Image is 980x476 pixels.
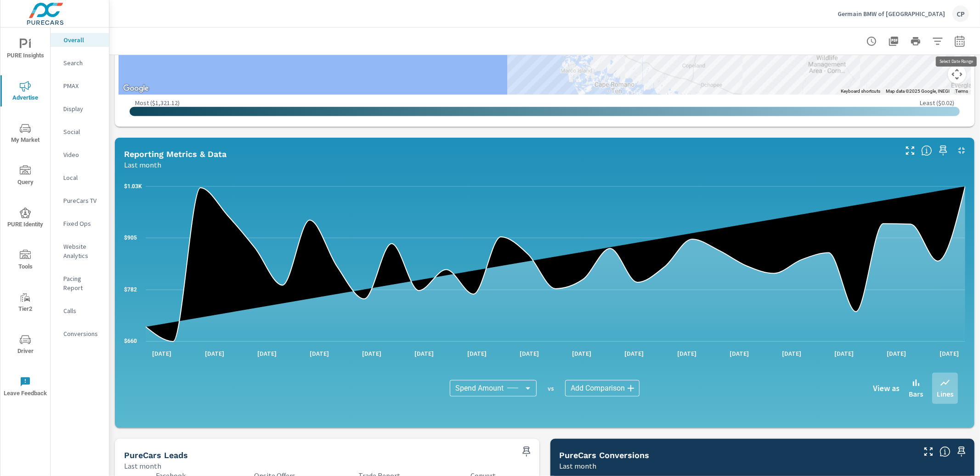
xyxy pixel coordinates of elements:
img: Google [121,83,151,95]
p: [DATE] [251,349,283,358]
div: Display [51,102,109,116]
p: Lines [937,388,953,399]
p: Fixed Ops [63,219,102,228]
div: CP [952,6,969,22]
p: [DATE] [408,349,441,358]
span: Understand conversion over the selected time range. [940,446,951,457]
h6: View as [873,384,900,393]
span: PURE Insights [3,39,47,61]
div: Website Analytics [51,240,109,263]
p: Overall [63,35,102,45]
div: Social [51,125,109,139]
div: Overall [51,33,109,47]
span: Advertise [3,81,47,103]
p: Display [63,104,102,113]
p: [DATE] [723,349,755,358]
span: PURE Identity [3,207,47,230]
p: PMAX [63,81,102,90]
button: Keyboard shortcuts [841,88,880,95]
p: Conversions [63,329,102,338]
p: Last month [124,159,161,170]
span: Driver [3,334,47,357]
p: Germain BMW of [GEOGRAPHIC_DATA] [838,10,945,18]
button: Make Fullscreen [921,444,936,459]
button: "Export Report to PDF" [884,32,903,50]
div: PureCars TV [51,194,109,207]
h5: PureCars Conversions [560,450,650,460]
button: Make Fullscreen [903,143,918,158]
p: [DATE] [933,349,965,358]
span: Map data ©2025 Google, INEGI [886,89,950,94]
p: PureCars TV [63,196,102,205]
p: [DATE] [566,349,598,358]
p: Most ( $1,321.12 ) [135,99,180,107]
p: [DATE] [828,349,860,358]
span: Understand performance data overtime and see how metrics compare to each other. [921,145,932,156]
h5: Reporting Metrics & Data [124,149,227,159]
div: Search [51,56,109,70]
div: Spend Amount [450,380,537,397]
button: Apply Filters [929,32,947,50]
p: Local [63,173,102,182]
p: [DATE] [671,349,703,358]
span: Save this to your personalized report [519,444,534,459]
button: Minimize Widget [954,143,969,158]
p: Last month [560,460,597,471]
p: Social [63,127,102,136]
span: Tools [3,250,47,272]
div: Add Comparison [565,380,640,397]
span: Save this to your personalized report [954,444,969,459]
span: Spend Amount [455,384,504,393]
p: [DATE] [356,349,388,358]
p: [DATE] [461,349,493,358]
p: [DATE] [618,349,651,358]
p: [DATE] [881,349,913,358]
p: Search [63,58,102,67]
p: Calls [63,306,102,315]
div: Conversions [51,327,109,341]
p: Pacing Report [63,274,102,292]
p: [DATE] [776,349,808,358]
p: [DATE] [198,349,231,358]
button: Map camera controls [948,65,966,84]
p: Video [63,150,102,159]
a: Open this area in Google Maps (opens a new window) [121,83,151,95]
p: Last month [124,460,161,471]
button: Print Report [906,32,925,50]
text: $905 [124,235,137,241]
text: $1.03K [124,183,142,190]
p: vs [537,384,565,392]
div: Local [51,171,109,185]
p: [DATE] [513,349,545,358]
span: Query [3,165,47,188]
p: Website Analytics [63,242,102,260]
div: Video [51,148,109,162]
span: Leave Feedback [3,376,47,399]
span: Save this to your personalized report [936,143,951,158]
p: [DATE] [303,349,335,358]
div: nav menu [0,28,50,408]
text: $660 [124,338,137,345]
text: $782 [124,286,137,293]
div: Fixed Ops [51,217,109,230]
span: Add Comparison [571,384,625,393]
h5: PureCars Leads [124,450,188,460]
a: Terms [955,89,968,94]
div: PMAX [51,79,109,93]
p: Least ( $0.02 ) [920,99,954,107]
div: Calls [51,304,109,318]
div: Pacing Report [51,272,109,295]
p: Bars [909,388,923,399]
span: Tier2 [3,292,47,314]
span: My Market [3,123,47,146]
p: [DATE] [146,349,178,358]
